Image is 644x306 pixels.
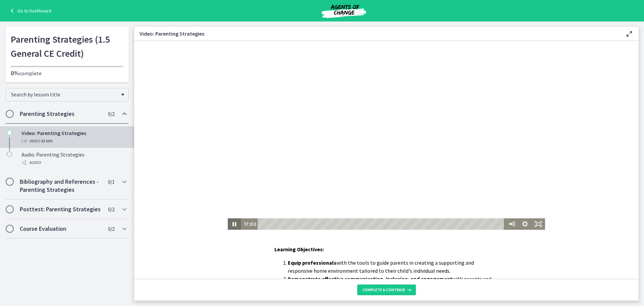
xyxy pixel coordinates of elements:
span: 0 / 2 [108,205,114,213]
div: with parents and how they serve as the foundation of parenting strategies. [288,275,498,291]
h2: Posttest: Parenting Strategies [20,205,102,213]
p: complete [11,69,123,77]
button: Fullscreen [397,177,411,189]
div: Video: Parenting Strategies [21,129,126,145]
h3: Video: Parenting Strategies [140,30,614,38]
div: Audio: Parenting Strategies [21,150,126,167]
div: with the tools to guide parents in creating a supporting and responsive home environment tailored... [288,259,498,275]
div: Search by lesson title [5,88,129,101]
span: 0 / 1 [108,178,114,186]
div: Audio [21,159,126,167]
strong: Equip professionals [288,259,336,266]
span: Complete & continue [363,287,405,293]
span: · 83 min [40,137,53,145]
span: 0% [11,69,19,77]
span: 0 / 2 [108,110,114,118]
span: Learning Objectives: [274,246,324,253]
h2: Course Evaluation [20,225,102,233]
a: Go to Dashboard [8,7,51,15]
strong: Demonstrate effective communication, inclusion, and engagement [288,275,452,282]
span: 0 / 2 [108,225,114,233]
h2: Parenting Strategies [20,110,102,118]
button: Mute [371,177,384,189]
h2: Bibliography and References - Parenting Strategies [20,178,102,194]
button: Show settings menu [384,177,397,189]
div: Video [21,137,126,145]
iframe: Video Lesson [134,41,639,230]
img: Agents of Change Social Work Test Prep [304,3,384,19]
h1: Parenting Strategies (1.5 General CE Credit) [11,32,123,60]
button: Complete & continue [357,285,416,295]
span: Search by lesson title [11,91,118,98]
